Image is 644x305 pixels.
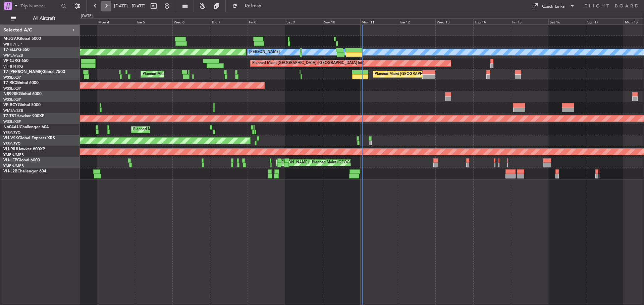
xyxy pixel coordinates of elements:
[3,92,42,96] a: N8998KGlobal 6000
[473,18,511,24] div: Thu 14
[3,81,16,85] span: T7-RIC
[172,18,210,24] div: Wed 6
[3,169,17,173] span: VH-L2B
[3,48,30,52] a: T7-ELLYG-550
[248,18,285,24] div: Fri 8
[229,1,269,11] button: Refresh
[3,103,41,107] a: VP-BCYGlobal 5000
[3,103,18,107] span: VP-BCY
[3,147,45,151] a: VH-RIUHawker 800XP
[3,136,55,140] a: VH-VSKGlobal Express XRS
[3,59,17,63] span: VP-CJR
[548,18,586,24] div: Sat 16
[3,70,42,74] span: T7-[PERSON_NAME]
[97,18,135,24] div: Mon 4
[3,130,20,135] a: YSSY/SYD
[285,18,323,24] div: Sat 9
[7,13,73,24] button: All Aircraft
[252,58,364,68] div: Planned Maint [GEOGRAPHIC_DATA] ([GEOGRAPHIC_DATA] Intl)
[3,158,40,162] a: VH-LEPGlobal 6000
[3,114,16,118] span: T7-TST
[435,18,473,24] div: Wed 13
[3,48,18,52] span: T7-ELLY
[3,75,21,80] a: WSSL/XSP
[249,47,280,57] div: [PERSON_NAME]
[3,42,22,47] a: WIHH/HLP
[3,147,17,151] span: VH-RIU
[3,70,65,74] a: T7-[PERSON_NAME]Global 7500
[3,125,49,129] a: N604AUChallenger 604
[3,152,24,157] a: YMEN/MEB
[3,119,21,124] a: WSSL/XSP
[3,141,20,146] a: YSSY/SYD
[239,4,267,8] span: Refresh
[360,18,398,24] div: Mon 11
[312,158,440,168] div: Planned Maint [GEOGRAPHIC_DATA] ([GEOGRAPHIC_DATA] International)
[3,97,21,102] a: WSSL/XSP
[210,18,248,24] div: Thu 7
[529,1,578,11] button: Quick Links
[17,16,71,21] span: All Aircraft
[20,1,59,11] input: Trip Number
[3,92,19,96] span: N8998K
[3,37,18,41] span: M-JGVJ
[3,86,21,91] a: WSSL/XSP
[375,69,480,79] div: Planned Maint [GEOGRAPHIC_DATA] ([GEOGRAPHIC_DATA])
[3,64,23,69] a: VHHH/HKG
[3,59,29,63] a: VP-CJRG-650
[3,136,18,140] span: VH-VSK
[3,163,24,168] a: YMEN/MEB
[133,125,211,135] div: Planned Maint Sydney ([PERSON_NAME] Intl)
[3,108,23,113] a: WMSA/SZB
[323,18,360,24] div: Sun 10
[3,114,44,118] a: T7-TSTHawker 900XP
[586,18,624,24] div: Sun 17
[3,158,17,162] span: VH-LEP
[511,18,548,24] div: Fri 15
[542,3,565,10] div: Quick Links
[3,125,20,129] span: N604AU
[114,3,146,9] span: [DATE] - [DATE]
[135,18,172,24] div: Tue 5
[3,81,39,85] a: T7-RICGlobal 6000
[398,18,435,24] div: Tue 12
[3,53,23,58] a: WMSA/SZB
[3,169,46,173] a: VH-L2BChallenger 604
[81,13,93,19] div: [DATE]
[143,69,209,79] div: Planned Maint Dubai (Al Maktoum Intl)
[3,37,41,41] a: M-JGVJGlobal 5000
